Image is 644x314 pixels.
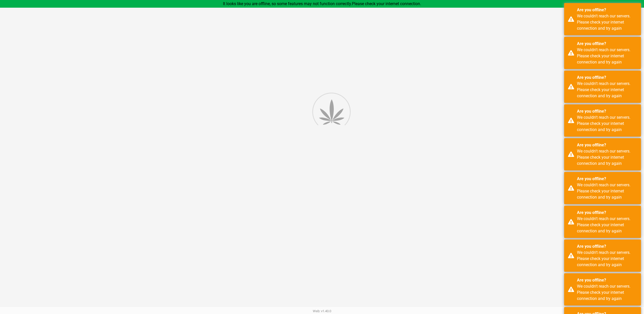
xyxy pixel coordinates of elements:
div: Are you offline? [577,108,637,114]
div: Are you offline? [577,7,637,13]
div: We couldn't reach our servers. Please check your internet connection and try again [577,182,637,200]
div: We couldn't reach our servers. Please check your internet connection and try again [577,81,637,99]
div: We couldn't reach our servers. Please check your internet connection and try again [577,13,637,31]
div: Are you offline? [577,277,637,283]
div: We couldn't reach our servers. Please check your internet connection and try again [577,283,637,302]
div: Are you offline? [577,210,637,216]
div: Are you offline? [577,142,637,148]
span: Web: v1.40.0 [313,309,331,313]
div: Are you offline? [577,41,637,47]
div: We couldn't reach our servers. Please check your internet connection and try again [577,216,637,234]
div: Are you offline? [577,176,637,182]
div: We couldn't reach our servers. Please check your internet connection and try again [577,114,637,133]
div: We couldn't reach our servers. Please check your internet connection and try again [577,250,637,268]
div: Are you offline? [577,243,637,250]
div: We couldn't reach our servers. Please check your internet connection and try again [577,47,637,65]
div: We couldn't reach our servers. Please check your internet connection and try again [577,148,637,167]
div: Are you offline? [577,74,637,81]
